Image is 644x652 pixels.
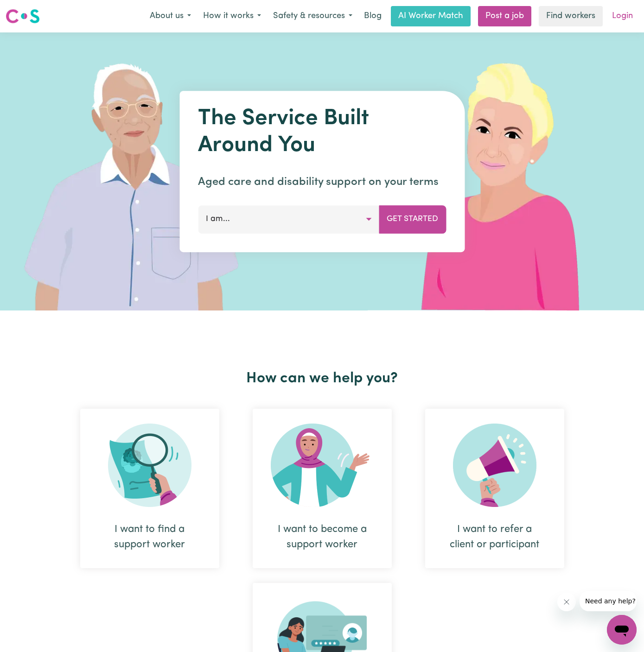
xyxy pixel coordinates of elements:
[447,522,542,552] div: I want to refer a client or participant
[358,6,387,26] a: Blog
[253,409,392,568] div: I want to become a support worker
[198,205,379,233] button: I am...
[6,6,40,27] a: Careseekers logo
[580,591,637,611] iframe: Message from company
[478,6,531,26] a: Post a job
[80,409,219,568] div: I want to find a support worker
[271,424,374,507] img: Become Worker
[607,615,637,645] iframe: Button to launch messaging window
[539,6,603,26] a: Find workers
[275,522,370,552] div: I want to become a support worker
[198,106,446,159] h1: The Service Built Around You
[557,593,576,611] iframe: Close message
[198,174,446,190] p: Aged care and disability support on your terms
[391,6,471,26] a: AI Worker Match
[267,6,358,26] button: Safety & resources
[425,409,564,568] div: I want to refer a client or participant
[606,6,638,26] a: Login
[453,424,536,507] img: Refer
[197,6,267,26] button: How it works
[144,6,197,26] button: About us
[64,370,581,387] h2: How can we help you?
[102,522,197,552] div: I want to find a support worker
[6,8,40,25] img: Careseekers logo
[379,205,446,233] button: Get Started
[108,424,191,507] img: Search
